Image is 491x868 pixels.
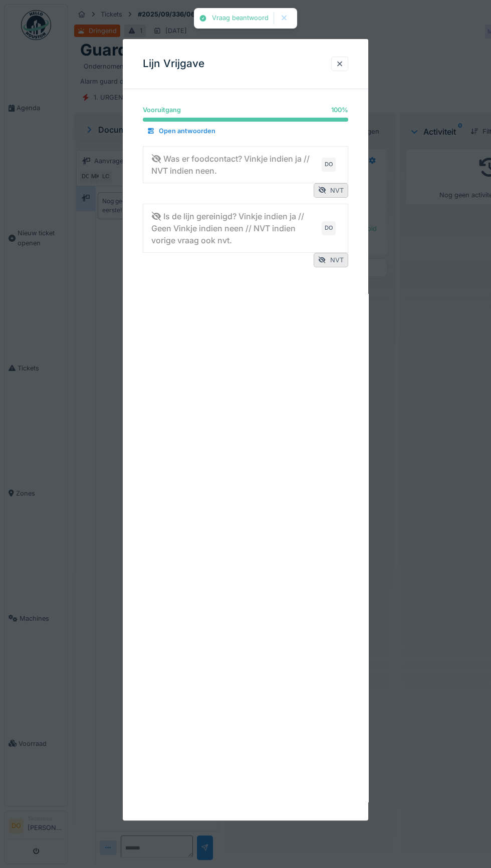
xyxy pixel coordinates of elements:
[147,208,344,248] summary: Is de lijn gereinigd? Vinkje indien ja // Geen Vinkje indien neen // NVT indien vorige vraag ook ...
[322,221,336,235] div: DO
[143,58,204,70] h3: Lijn Vrijgave
[151,153,318,177] div: Was er foodcontact? Vinkje indien ja // NVT indien neen.
[314,183,348,198] div: NVT
[143,124,219,138] div: Open antwoorden
[147,151,344,179] summary: Was er foodcontact? Vinkje indien ja // NVT indien neen.DO
[314,253,348,267] div: NVT
[143,118,348,122] progress: 100 %
[322,158,336,172] div: DO
[331,105,348,115] div: 100 %
[212,14,269,23] div: Vraag beantwoord
[143,105,181,115] div: Vooruitgang
[151,210,318,246] div: Is de lijn gereinigd? Vinkje indien ja // Geen Vinkje indien neen // NVT indien vorige vraag ook ...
